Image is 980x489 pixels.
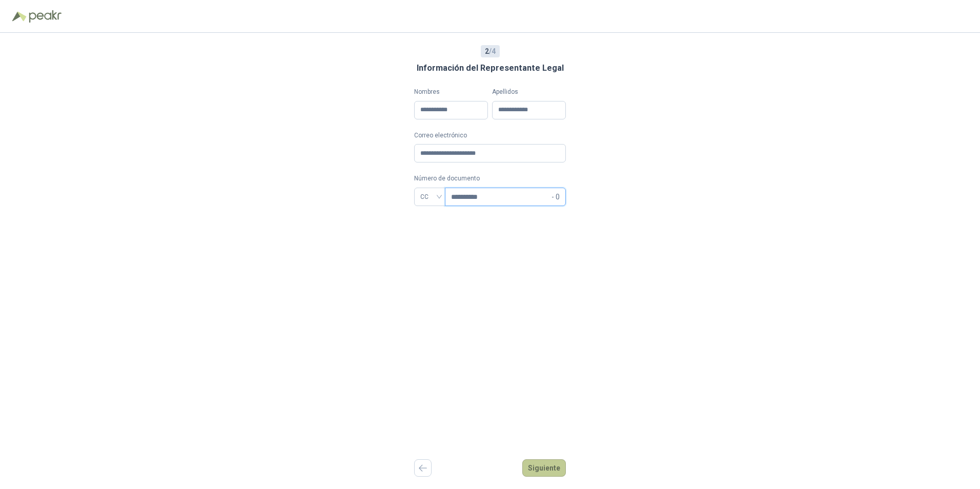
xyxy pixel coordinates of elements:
label: Nombres [414,87,488,97]
span: CC [420,189,439,205]
p: Número de documento [414,174,566,184]
b: 2 [485,47,489,55]
label: Correo electrónico [414,131,566,140]
span: - 0 [552,188,560,206]
h3: Información del Representante Legal [417,62,564,75]
img: Logo [12,11,27,22]
label: Apellidos [492,87,566,97]
button: Siguiente [522,459,566,477]
span: / 4 [485,46,496,57]
img: Peakr [29,10,62,23]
